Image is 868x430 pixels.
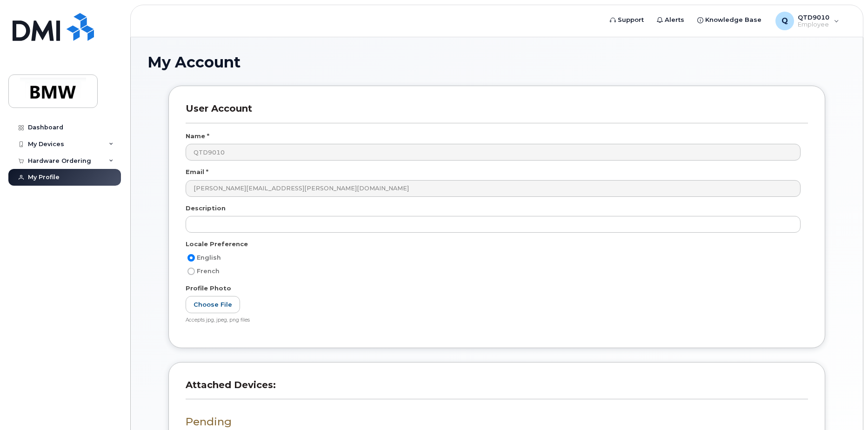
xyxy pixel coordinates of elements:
span: English [197,254,221,261]
span: French [197,268,220,275]
label: Name * [186,132,209,141]
label: Email * [186,168,208,176]
h3: Attached Devices: [186,379,808,399]
label: Description [186,204,226,213]
h1: My Account [147,54,846,70]
label: Choose File [186,296,240,313]
input: French [187,268,195,275]
h3: User Account [186,103,808,123]
div: Accepts jpg, jpeg, png files [186,317,801,324]
h3: Pending [186,416,808,428]
input: English [187,254,195,262]
label: Profile Photo [186,284,231,293]
label: Locale Preference [186,240,248,249]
